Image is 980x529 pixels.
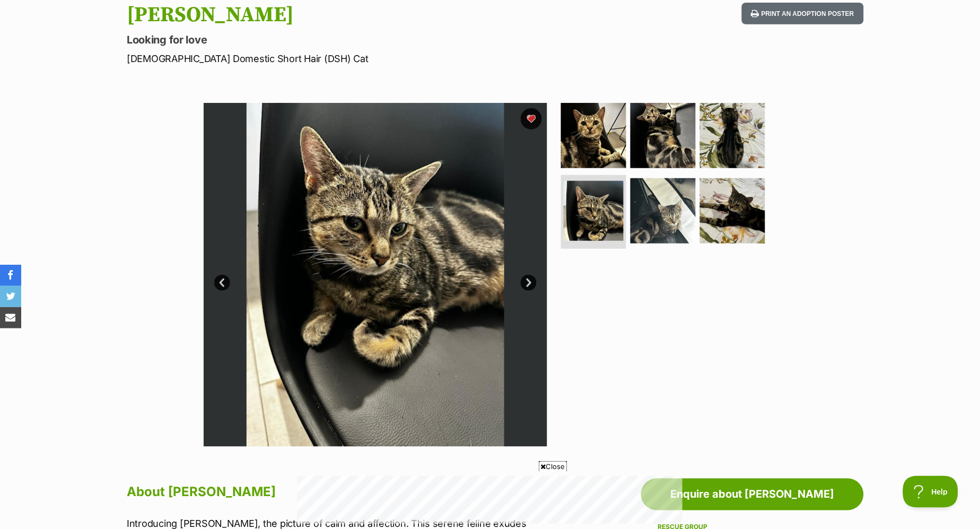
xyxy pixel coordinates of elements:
img: Photo of Emma [631,103,696,168]
img: Photo of Emma [700,178,765,244]
img: Photo of Emma [561,103,626,168]
h1: [PERSON_NAME] [127,3,575,27]
span: Close [539,461,567,472]
img: Photo of Emma [564,181,624,241]
h2: About [PERSON_NAME] [127,481,565,504]
img: Photo of Emma [631,178,696,244]
button: favourite [521,108,542,129]
a: Next [521,275,537,291]
button: Print an adoption poster [742,3,864,24]
p: [DEMOGRAPHIC_DATA] Domestic Short Hair (DSH) Cat [127,51,575,66]
iframe: Help Scout Beacon - Open [903,476,959,508]
iframe: Advertisement [297,476,683,524]
a: Enquire about [PERSON_NAME] [641,479,864,510]
img: Photo of Emma [700,103,765,168]
a: Prev [214,275,230,291]
p: Looking for love [127,32,575,47]
img: Photo of Emma [204,103,547,447]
